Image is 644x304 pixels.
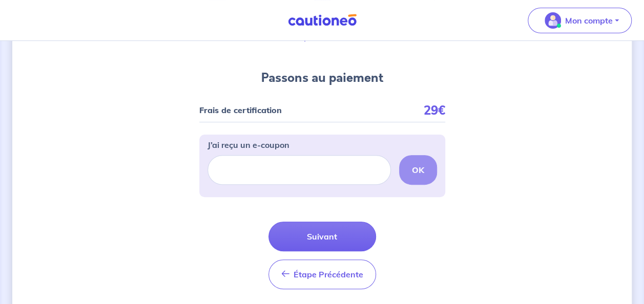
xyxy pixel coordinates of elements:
img: illu_account_valid_menu.svg [545,12,561,29]
button: Étape Précédente [268,259,376,289]
p: Frais de certification [199,106,282,114]
span: Étape Précédente [294,269,363,279]
img: Cautioneo [284,14,361,27]
label: Justificatifs locataire [207,20,228,41]
p: Mon compte [565,14,613,27]
label: Confirmation d'envoi [417,20,437,41]
button: illu_account_valid_menu.svgMon compte [528,8,632,33]
label: Informations paiement [312,20,333,41]
p: J’ai reçu un e-coupon [207,139,289,151]
button: Suivant [268,222,376,251]
p: 29€ [424,106,445,114]
h4: Passons au paiement [261,70,383,86]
